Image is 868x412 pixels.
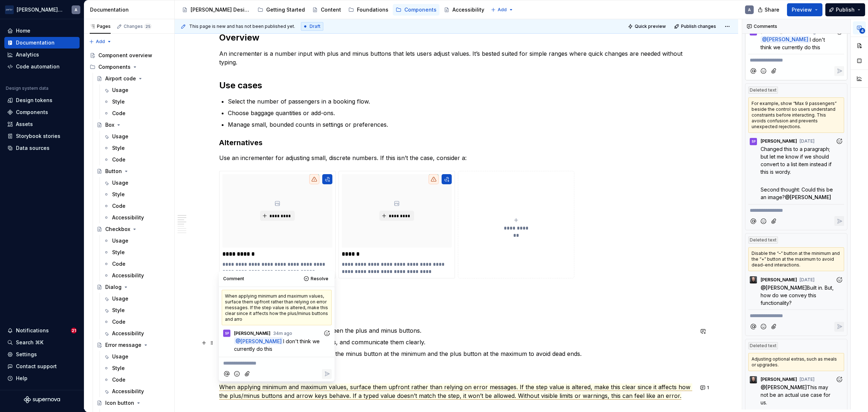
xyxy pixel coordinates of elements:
[90,6,171,13] div: Documentation
[834,216,844,226] button: Reply
[836,6,855,13] span: Publish
[234,338,321,352] span: I don't think we currently do this
[834,275,844,285] button: Add reaction
[834,66,844,76] button: Reply
[859,28,865,34] span: 4
[94,165,171,177] a: Button
[4,61,80,72] a: Code automation
[790,194,831,200] span: [PERSON_NAME]
[266,6,305,13] div: Getting Started
[112,307,125,314] div: Style
[112,133,128,140] div: Usage
[834,322,844,332] button: Reply
[322,328,332,338] button: Add reaction
[75,7,77,13] div: A
[16,39,55,46] div: Documentation
[219,80,694,91] h2: Use cases
[4,94,80,106] a: Design tokens
[87,50,171,61] a: Component overview
[105,283,122,291] div: Dialog
[94,281,171,293] a: Dialog
[4,361,80,372] button: Contact support
[16,363,57,370] div: Contact support
[112,376,125,383] div: Code
[219,383,692,400] span: When applying minimum and maximum values, surface them upfront rather than relying on error messa...
[105,121,114,129] div: Box
[98,63,131,71] div: Components
[626,21,669,31] button: Quick preview
[219,138,694,148] h3: Alternatives
[101,270,171,281] a: Accessibility
[357,6,388,13] div: Foundations
[223,276,244,282] div: Comment
[101,362,171,374] a: Style
[228,349,694,358] p: The component automatically disables the minus button at the minimum and the plus button at the m...
[766,285,807,291] span: [PERSON_NAME]
[105,226,130,233] div: Checkbox
[124,24,152,29] div: Changes
[101,374,171,386] a: Code
[101,142,171,154] a: Style
[101,200,171,212] a: Code
[101,84,171,96] a: Usage
[101,131,171,142] a: Usage
[4,118,80,130] a: Assets
[309,4,344,16] a: Content
[105,399,134,407] div: Icon button
[112,330,144,337] div: Accessibility
[761,285,835,306] span: Built in. But, how do we convey this functionality?
[16,121,33,128] div: Assets
[219,49,694,67] p: An incrementer is a number input with plus and minus buttons that lets users adjust values. It’s ...
[4,37,80,49] a: Documentation
[752,139,756,144] div: SP
[4,373,80,384] button: Help
[219,32,694,43] h2: Overview
[759,66,769,76] button: Add emoji
[748,353,844,371] div: Adjusting optional extras, such as meals or upgrades.
[498,7,507,13] span: Add
[191,6,250,13] div: [PERSON_NAME] Design
[96,39,105,45] span: Add
[16,375,27,382] div: Help
[219,309,694,320] h2: Design approach
[228,326,694,335] p: Always display the current value between the plus and minus buttons.
[4,337,80,348] button: Search ⌘K
[112,237,128,244] div: Usage
[94,223,171,235] a: Checkbox
[769,322,779,332] button: Attach files
[112,318,125,325] div: Code
[748,322,758,332] button: Mention someone
[750,376,757,383] img: Teunis Vorsteveld
[90,24,111,29] div: Pages
[101,177,171,189] a: Usage
[761,377,797,382] span: [PERSON_NAME]
[16,351,37,358] div: Settings
[4,325,80,336] button: Notifications21
[101,212,171,223] a: Accessibility
[112,295,128,302] div: Usage
[4,25,80,37] a: Home
[225,331,229,336] div: SP
[101,293,171,304] a: Usage
[228,338,694,346] p: Enforce minimum and maximum values, and communicate them clearly.
[219,154,694,162] p: Use an incrementer for adjusting small, discrete numbers. If this isn’t the case, consider a:
[311,276,328,282] span: Resolve
[101,328,171,339] a: Accessibility
[222,369,231,379] button: Mention someone
[222,290,332,325] div: When applying minimum and maximum values, surface them upfront rather than relying on error messa...
[87,61,171,73] div: Components
[761,186,834,200] span: Second thought: Could this be an image?
[302,274,332,284] button: Resolve
[825,3,865,16] button: Publish
[105,168,122,175] div: Button
[16,109,48,116] div: Components
[112,260,125,268] div: Code
[255,4,308,16] a: Getting Started
[16,63,60,70] div: Code automation
[101,189,171,200] a: Style
[112,202,125,210] div: Code
[228,120,694,129] p: Manage small, bounded counts in settings or preferences.
[234,330,271,336] span: [PERSON_NAME]
[24,396,60,403] svg: Supernova Logo
[761,277,797,283] span: [PERSON_NAME]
